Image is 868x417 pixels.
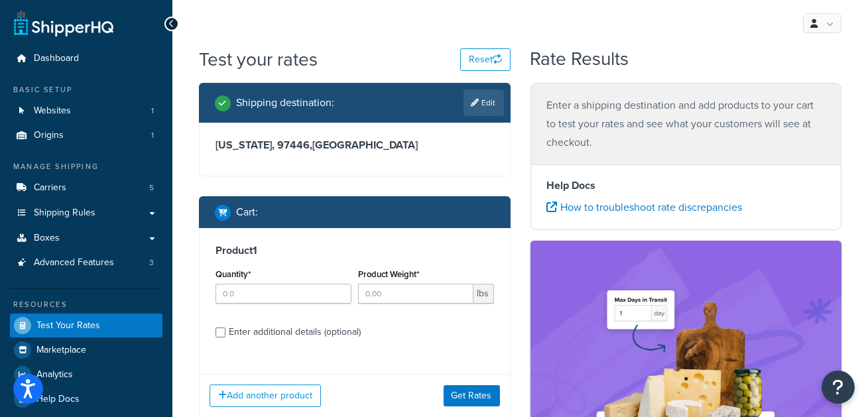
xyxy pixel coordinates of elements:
[34,182,66,194] span: Carriers
[216,139,494,152] h3: [US_STATE], 97446 , [GEOGRAPHIC_DATA]
[530,49,629,70] h2: Rate Results
[547,200,743,215] a: How to troubleshoot rate discrepancies
[10,99,162,123] li: Websites
[34,208,95,219] span: Shipping Rules
[547,178,826,194] h4: Help Docs
[34,233,60,244] span: Boxes
[34,53,79,64] span: Dashboard
[216,244,494,257] h3: Product 1
[36,369,73,381] span: Analytics
[229,323,361,341] div: Enter additional details (optional)
[10,314,162,337] a: Test Your Rates
[358,284,473,304] input: 0.00
[149,182,154,194] span: 5
[10,299,162,310] div: Resources
[236,206,258,218] h2: Cart :
[149,257,154,268] span: 3
[10,363,162,387] a: Analytics
[10,46,162,71] a: Dashboard
[10,84,162,95] div: Basic Setup
[10,176,162,200] li: Carriers
[36,345,86,356] span: Marketplace
[34,105,71,117] span: Websites
[10,251,162,275] li: Advanced Features
[10,161,162,172] div: Manage Shipping
[199,46,318,72] h1: Test your rates
[10,251,162,275] a: Advanced Features3
[34,130,64,141] span: Origins
[216,269,251,279] label: Quantity*
[358,269,419,279] label: Product Weight*
[151,130,154,141] span: 1
[10,123,162,148] li: Origins
[34,257,114,268] span: Advanced Features
[547,96,826,152] p: Enter a shipping destination and add products to your cart to test your rates and see what your c...
[10,387,162,411] a: Help Docs
[36,320,100,331] span: Test Your Rates
[216,284,351,304] input: 0.0
[10,176,162,200] a: Carriers5
[10,99,162,123] a: Websites1
[36,394,80,405] span: Help Docs
[10,338,162,362] a: Marketplace
[210,385,321,407] button: Add another product
[464,89,504,116] a: Edit
[473,284,494,304] span: lbs
[216,328,225,337] input: Enter additional details (optional)
[151,105,154,117] span: 1
[10,123,162,148] a: Origins1
[236,97,334,109] h2: Shipping destination :
[10,201,162,225] a: Shipping Rules
[460,48,511,71] button: Reset
[822,371,855,404] button: Open Resource Center
[10,226,162,251] a: Boxes
[444,385,500,406] button: Get Rates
